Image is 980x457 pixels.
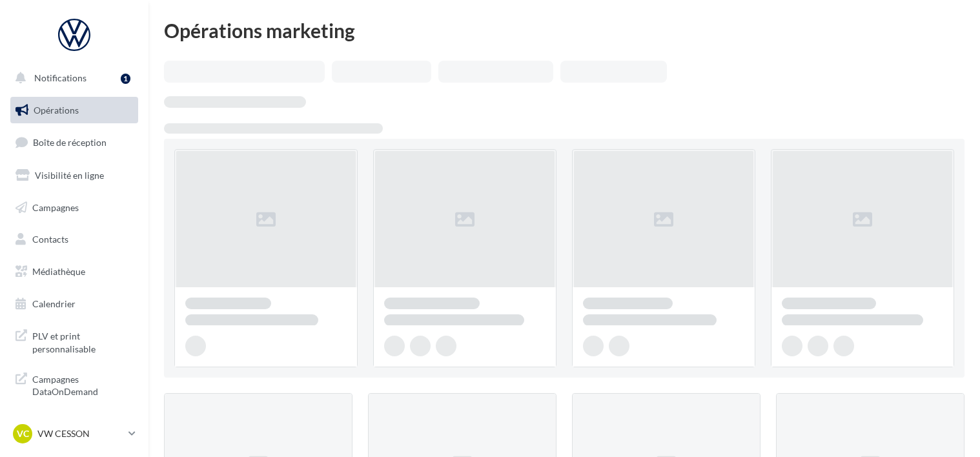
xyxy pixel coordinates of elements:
a: Campagnes DataOnDemand [8,365,141,403]
a: Contacts [8,226,141,253]
span: Visibilité en ligne [35,170,104,181]
a: Calendrier [8,290,141,318]
span: Contacts [32,234,68,245]
p: VW CESSON [37,427,123,440]
div: Opérations marketing [164,21,965,40]
a: Boîte de réception [8,128,141,156]
a: VC VW CESSON [10,421,138,446]
span: PLV et print personnalisable [32,327,133,355]
span: Médiathèque [32,266,85,277]
div: 1 [121,74,130,84]
span: Notifications [34,72,87,83]
span: Boîte de réception [33,137,107,148]
a: Opérations [8,97,141,124]
span: Campagnes [32,201,79,212]
span: VC [17,427,29,440]
a: Visibilité en ligne [8,162,141,189]
a: PLV et print personnalisable [8,322,141,360]
span: Opérations [34,105,79,116]
a: Médiathèque [8,258,141,285]
a: Campagnes [8,194,141,221]
span: Calendrier [32,298,76,309]
button: Notifications 1 [8,65,136,92]
span: Campagnes DataOnDemand [32,371,133,398]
